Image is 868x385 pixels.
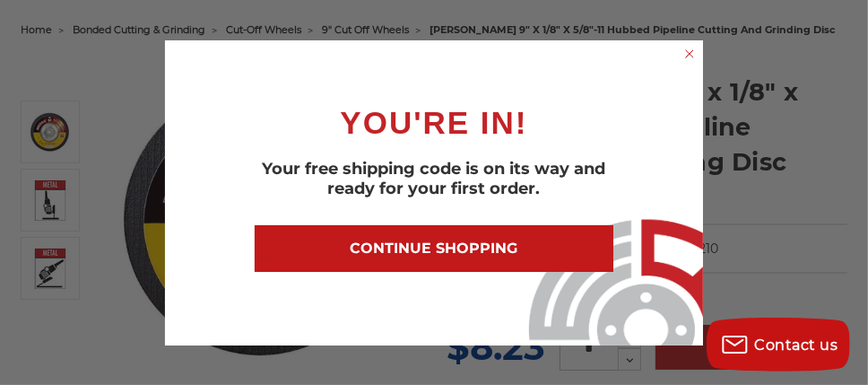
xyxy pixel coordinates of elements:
[681,45,699,63] button: Close dialog
[707,318,850,372] button: Contact us
[340,105,527,140] span: YOU'RE IN!
[263,159,606,198] span: Your free shipping code is on its way and ready for your first order.
[755,337,838,354] span: Contact us
[255,225,613,272] button: CONTINUE SHOPPING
